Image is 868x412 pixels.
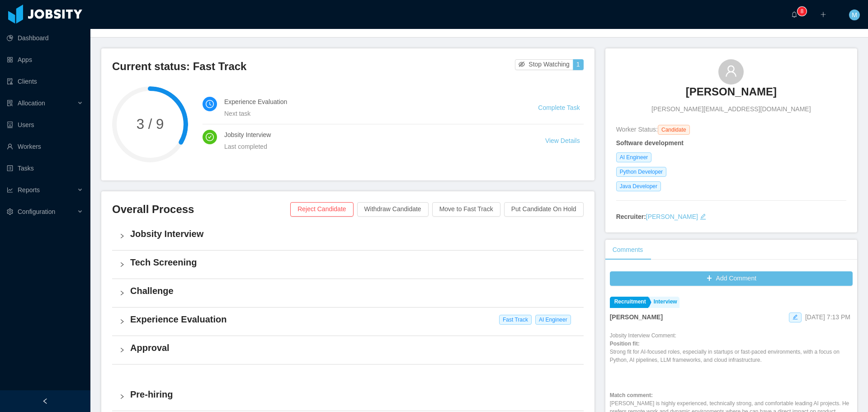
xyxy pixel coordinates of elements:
[515,59,573,70] button: icon: eye-invisibleStop Watching
[112,59,515,74] h3: Current status: Fast Track
[616,126,658,133] span: Worker Status:
[791,11,797,18] i: icon: bell
[206,133,214,141] i: icon: check-circle
[504,202,584,217] button: Put Candidate On Hold
[7,208,13,215] i: icon: setting
[616,139,684,147] strong: Software development
[112,222,584,250] div: icon: rightJobsity Interview
[130,341,576,354] h4: Approval
[112,383,584,411] div: icon: rightPre-hiring
[112,117,188,131] span: 3 / 9
[801,7,804,16] p: 8
[112,308,584,336] div: icon: rightExperience Evaluation
[224,142,524,152] div: Last completed
[616,181,661,191] span: Java Developer
[7,137,83,156] a: icon: userWorkers
[610,340,853,364] p: Strong fit for AI-focused roles, especially in startups or fast-paced environments, with a focus ...
[130,256,576,269] h4: Tech Screening
[7,51,83,69] a: icon: appstoreApps
[725,65,737,77] i: icon: user
[686,85,777,99] h3: [PERSON_NAME]
[112,251,584,279] div: icon: rightTech Screening
[18,186,40,194] span: Reports
[658,125,690,135] span: Candidate
[119,347,125,353] i: icon: right
[610,313,663,321] strong: [PERSON_NAME]
[646,213,698,220] a: [PERSON_NAME]
[616,152,652,162] span: AI Engineer
[119,319,125,324] i: icon: right
[805,313,850,321] span: [DATE] 7:13 PM
[18,208,55,215] span: Configuration
[616,167,666,177] span: Python Developer
[610,271,853,286] button: icon: plusAdd Comment
[112,336,584,364] div: icon: rightApproval
[224,109,516,118] div: Next task
[112,202,290,217] h3: Overall Process
[700,213,706,220] i: icon: edit
[651,104,811,114] span: [PERSON_NAME][EMAIL_ADDRESS][DOMAIN_NAME]
[7,116,83,134] a: icon: robotUsers
[119,262,125,267] i: icon: right
[686,85,777,104] a: [PERSON_NAME]
[605,240,651,260] div: Comments
[290,202,353,217] button: Reject Candidate
[112,279,584,307] div: icon: rightChallenge
[224,97,516,107] h4: Experience Evaluation
[130,313,576,326] h4: Experience Evaluation
[545,137,580,144] a: View Details
[573,59,584,70] button: 1
[7,100,13,106] i: icon: solution
[538,104,580,111] a: Complete Task
[7,187,13,193] i: icon: line-chart
[793,314,798,320] i: icon: edit
[616,213,646,220] strong: Recruiter:
[130,284,576,297] h4: Challenge
[119,394,125,399] i: icon: right
[499,315,532,325] span: Fast Track
[610,341,640,347] strong: Position fit:
[820,11,826,18] i: icon: plus
[610,297,648,308] a: Recruitment
[649,297,679,308] a: Interview
[18,99,45,107] span: Allocation
[130,388,576,401] h4: Pre-hiring
[7,72,83,90] a: icon: auditClients
[7,29,83,47] a: icon: pie-chartDashboard
[852,9,857,20] span: M
[206,100,214,108] i: icon: clock-circle
[797,7,807,16] sup: 8
[432,202,500,217] button: Move to Fast Track
[610,392,653,398] strong: Match comment:
[535,315,571,325] span: AI Engineer
[119,233,125,239] i: icon: right
[130,227,576,240] h4: Jobsity Interview
[357,202,429,217] button: Withdraw Candidate
[7,159,83,177] a: icon: profileTasks
[119,290,125,296] i: icon: right
[224,130,524,140] h4: Jobsity Interview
